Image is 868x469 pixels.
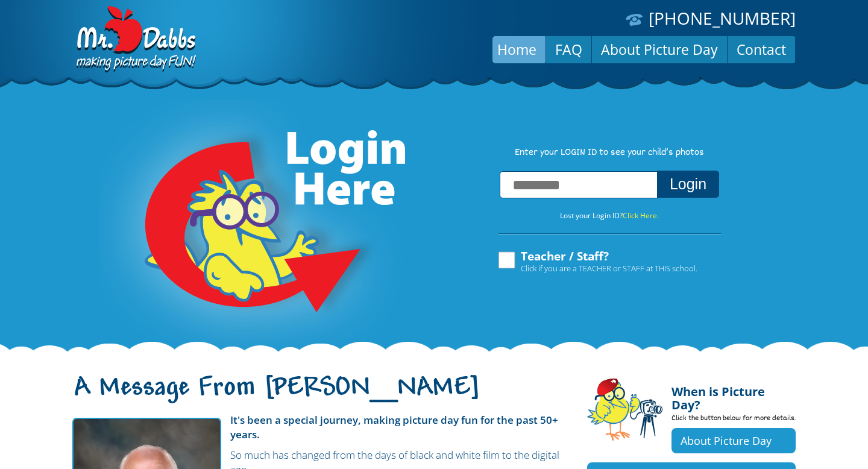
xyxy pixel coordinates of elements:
label: Teacher / Staff? [497,250,697,273]
a: Click Here. [623,210,659,221]
p: Enter your LOGIN ID to see your child’s photos [486,146,733,160]
button: Login [657,171,719,198]
img: Dabbs Company [72,6,198,74]
a: About Picture Day [592,35,727,64]
h1: A Message From [PERSON_NAME] [72,383,569,408]
p: Lost your Login ID? [486,209,733,222]
span: Click if you are a TEACHER or STAFF at THIS school. [521,262,697,274]
a: FAQ [546,35,591,64]
p: Click the button below for more details. [671,412,796,428]
img: Login Here [99,99,407,353]
a: [PHONE_NUMBER] [649,7,796,30]
h4: When is Picture Day? [671,378,796,412]
a: About Picture Day [671,428,796,453]
a: Home [488,35,546,64]
strong: It's been a special journey, making picture day fun for the past 50+ years. [230,413,558,441]
a: Contact [728,35,795,64]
